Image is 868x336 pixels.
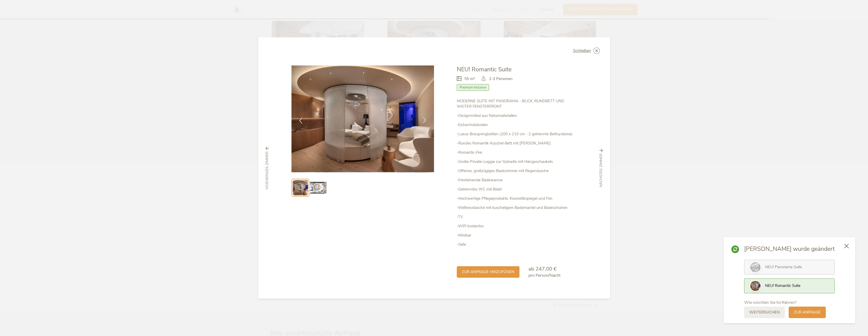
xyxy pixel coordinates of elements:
[457,131,577,137] p: -Luxus-Boxspringbetten (200 x 210 cm - 2 getrennte Bettsysteme)
[457,65,512,73] span: NEU! Romantic Suite
[573,49,591,53] span: Schließen
[457,141,577,146] p: -Rundes Romantik-Kuschel-Bett mit [PERSON_NAME]
[457,98,577,109] p: MODERNE SUITE MIT PANORAMA - BLICK, RUNDBETT UND WEITER FENSTERFRONT
[750,262,761,272] img: Preview
[744,300,796,305] span: Wie möchten Sie fortfahren?
[457,150,577,155] p: -Romantic-Fire
[744,245,835,253] span: [PERSON_NAME] wurde geändert
[750,281,761,291] img: Preview
[765,264,802,270] span: NEU! Panorama Suite
[489,76,513,82] span: 2-3 Personen
[457,122,577,128] p: -Eichenholzboden
[265,151,270,189] span: vorheriges Zimmer
[457,159,577,164] p: -Große Private-Loggia zur Südseite mit Hängeschaukeln
[457,84,489,91] span: Premium Inclusive
[794,310,821,315] span: zur Anfrage
[765,283,800,288] span: NEU! Romantic Suite
[599,153,604,187] span: nächstes Zimmer
[457,113,577,118] p: -Designmöbel aus Naturmaterialien
[749,310,780,315] span: weitersuchen
[291,65,434,172] img: NEU! Romantic Suite
[464,76,475,82] span: 55 m²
